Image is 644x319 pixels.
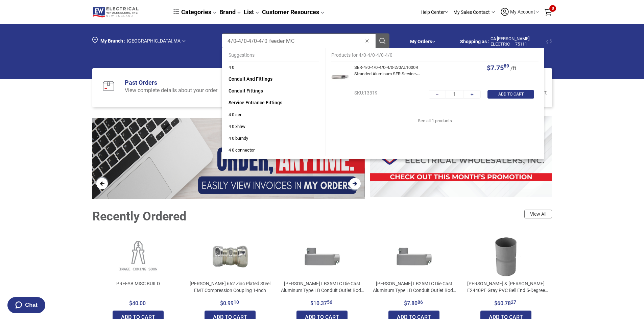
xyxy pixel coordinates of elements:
[116,236,160,296] a: PREFAB MISC BUILD
[354,90,378,104] div: SKU:
[92,6,161,18] a: Logo
[546,37,552,46] span: Change Shopping Account
[354,90,539,107] div: Section row
[92,116,365,198] section: slider
[487,90,534,99] button: ADD TO CART
[509,9,536,15] span: My Account
[244,8,259,16] a: List
[487,64,509,72] span: $ 7 . 7 5
[331,111,539,131] a: See all 1 products
[372,236,456,296] a: [PERSON_NAME] LB25MTC Die Cast Aluminum Type LB Conduit Outlet Body With Cover And Gasket 3/4-Inc...
[331,64,352,107] div: Image from product SER-4/0-4/0-4/0-4/0-2/0AL1000R Stranded Aluminum SER Service Entrance Cable 4/...
[92,116,365,198] div: Current slide is 3 of 4
[364,34,375,48] button: Clear search field
[460,39,491,44] span: CA SENECAL ELECTRIC - 75111
[25,302,38,308] span: Chat
[116,280,160,294] p: PREFAB MISC BUILD
[492,11,495,13] img: Arrow
[92,210,186,223] div: Recently Ordered
[435,91,439,97] span: －
[327,299,332,305] sup: 56
[182,40,186,42] img: Arrow
[173,9,179,14] img: dcb64e45f5418a636573a8ace67a09fc.svg
[485,236,527,277] img: Thomas & Betts E2440PF Gray PVC Bell End 5-Degree Angle Coupling 5-Inch Carlon®
[511,299,516,305] sup: 27
[463,90,480,99] button: +
[7,296,46,314] button: Chat
[229,148,255,153] span: 4 0 connector
[404,300,423,307] span: $ 7 . 8 0
[524,210,552,218] a: View All
[453,4,495,21] div: My Sales Contact
[301,236,343,277] img: Crouse-Hinds LB35MTC Die Cast Aluminum Type LB Conduit Outlet Body With Cover And Gasket 1-Inch C...
[129,300,146,307] span: $40.00
[188,280,272,294] p: [PERSON_NAME] 662 Zinc Plated Steel EMT Compression Coupling 1-Inch
[410,39,432,44] a: My Orders
[222,132,326,144] a: 4 0 burndy
[262,8,325,16] a: Customer Resources
[222,61,326,73] a: 4 0
[100,38,125,44] span: My Branch :
[549,5,556,12] span: 0
[410,32,435,51] div: Section row
[222,73,326,85] a: Conduit and Fittings
[209,236,251,277] img: Crouse-Hinds 662 Zinc Plated Steel EMT Compression Coupling 1-Inch
[222,121,326,132] a: 4 0 xhhw
[372,280,456,294] p: [PERSON_NAME] LB25MTC Die Cast Aluminum Type LB Conduit Outlet Body With Cover And Gasket 3/4-Inc...
[280,280,364,294] p: [PERSON_NAME] LB35MTC Die Cast Aluminum Type LB Conduit Outlet Body With Cover And Gasket 1-Inch ...
[222,144,326,156] a: 4 0 connector
[418,299,423,305] sup: 86
[222,109,326,121] a: 4 0 ser
[364,90,378,96] span: 13319
[127,38,181,44] span: [GEOGRAPHIC_DATA] , MA
[470,91,474,97] div: ＋
[510,65,516,72] span: / ft
[92,6,141,18] img: Logo
[500,7,539,18] button: My Account
[310,300,332,307] span: $ 10 . 3 7
[234,299,239,305] sup: 10
[464,236,548,296] a: [PERSON_NAME] & [PERSON_NAME] E2440PF Gray PVC Bell End 5-Degree Angle Coupling 5-Inch [PERSON_NA...
[483,90,539,107] div: Section row
[122,86,217,94] div: View complete details about your order
[421,9,445,16] p: Help Center
[491,36,545,47] span: CA [PERSON_NAME] ELECTRIC — 75111
[465,64,539,72] div: Section row
[117,236,159,277] img: PREFAB MISC BUILD
[220,300,239,307] span: $ 0 . 9 9
[354,64,539,80] div: Section row
[229,124,245,129] span: 4 0 xhhw
[546,37,552,46] img: Repeat Icon
[429,90,484,99] div: Section row
[494,300,516,307] span: $ 60 . 7 8
[222,97,326,109] a: Service Entrance Fittings
[354,64,465,80] div: Name for product SER-4/0-4/0-4/0-4/0-2/0AL1000R Stranded Aluminum SER Service Entrance Cable 4/0-...
[331,61,539,111] section: Product SER-4/0-4/0-4/0-4/0-2/0AL1000R Stranded Aluminum SER Service Entrance Cable 4/0-4/0-4/0-4...
[421,4,448,21] div: Help Center
[376,34,389,48] button: Search Products
[222,85,326,97] a: Conduit Fittings
[280,236,364,296] a: [PERSON_NAME] LB35MTC Die Cast Aluminum Type LB Conduit Outlet Body With Cover And Gasket 1-Inch ...
[92,29,400,52] div: Section row
[400,32,552,51] div: Section row
[331,67,349,87] img: SER-4/0-4/0-4/0-4/0-2/0AL1000R Stranded Aluminum SER Service Entrance Cable 4/0-4/0-4/0-4/0-2/0 1...
[410,32,435,51] div: My Orders
[393,236,435,277] img: Crouse-Hinds LB25MTC Die Cast Aluminum Type LB Conduit Outlet Body With Cover And Gasket 3/4-Inch...
[92,29,552,52] div: Section row
[222,34,365,48] input: Clear search fieldSearch Products
[219,8,241,16] a: Brand
[349,178,361,189] button: Next Slide
[429,90,446,99] button: −
[229,52,319,61] p: Suggestions
[173,8,217,16] a: Categories
[368,4,552,21] div: Section row
[354,65,422,96] span: SER-4/0-4/0-4/0-4/0-2/0AL1000R Stranded Aluminum SER Service Entrance Cable 4/0-4/0-4/0-4/0-2/0 1...
[464,280,548,294] p: [PERSON_NAME] & [PERSON_NAME] E2440PF Gray PVC Bell End 5-Degree Angle Coupling 5-Inch [PERSON_NA...
[429,90,539,107] div: Section row
[122,79,157,86] a: Past Orders
[229,136,248,141] span: 4 0 burndy
[229,112,241,117] span: 4 0 ser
